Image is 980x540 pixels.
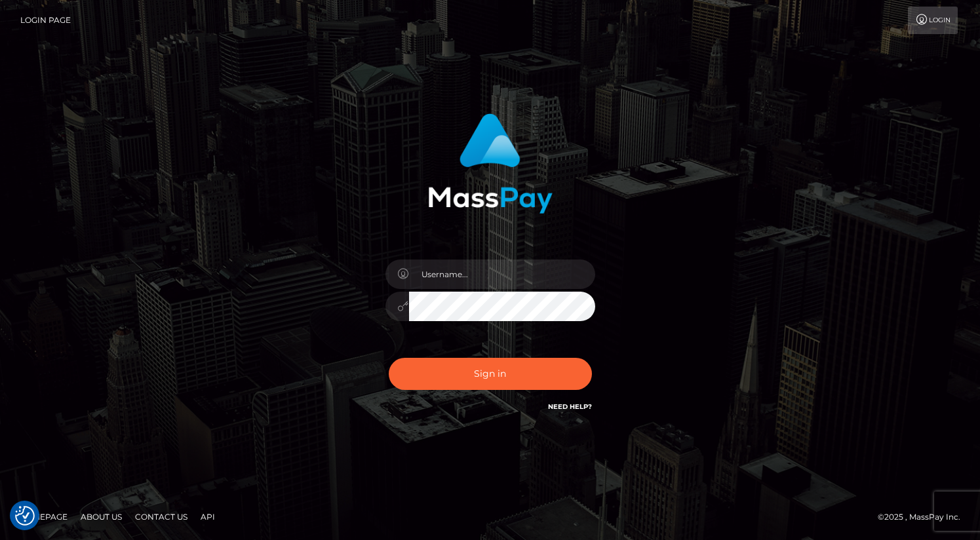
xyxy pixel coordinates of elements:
a: Login Page [20,7,71,34]
input: Username... [409,260,595,289]
div: © 2025 , MassPay Inc. [878,510,970,524]
img: MassPay Login [428,113,553,214]
a: About Us [75,507,127,527]
button: Consent Preferences [15,506,35,526]
a: Contact Us [130,507,193,527]
img: Revisit consent button [15,506,35,526]
a: Homepage [14,507,73,527]
a: Login [908,7,958,34]
button: Sign in [389,358,592,390]
a: Need Help? [548,402,592,411]
a: API [195,507,220,527]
